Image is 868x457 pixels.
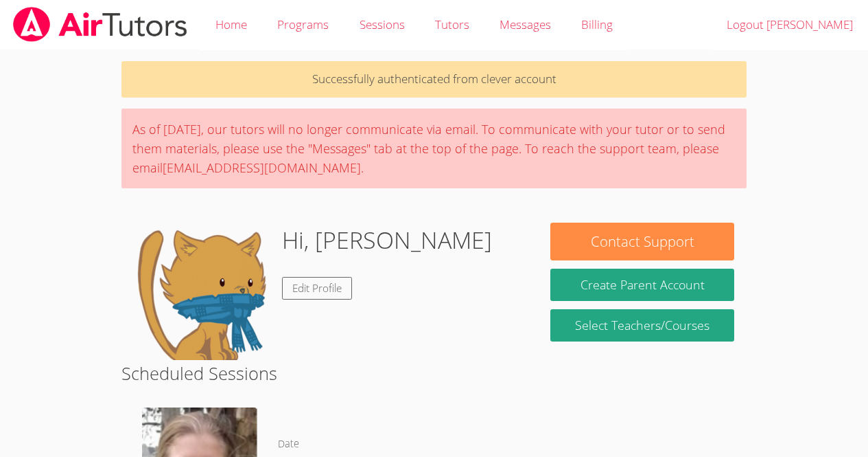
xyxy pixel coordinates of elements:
span: Messages [500,16,551,32]
a: Edit Profile [282,277,352,300]
button: Contact Support [550,223,734,260]
a: Select Teachers/Courses [550,309,734,342]
dt: Date [278,436,299,453]
button: Create Parent Account [550,269,734,301]
img: default.png [134,223,271,360]
img: airtutors_banner-c4298cdbf04f3fff15de1276eac7730deb9818008684d7c2e4769d2f7ddbe033.png [12,7,189,42]
p: Successfully authenticated from clever account [121,61,747,98]
h2: Scheduled Sessions [121,360,747,386]
h1: Hi, [PERSON_NAME] [282,223,492,258]
div: As of [DATE], our tutors will no longer communicate via email. To communicate with your tutor or ... [121,109,747,188]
